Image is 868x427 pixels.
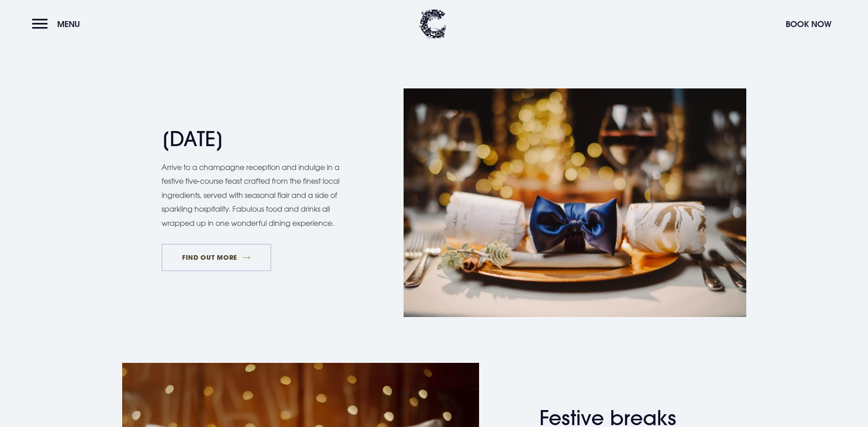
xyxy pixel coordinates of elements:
a: FIND OUT MORE [162,244,272,271]
img: Christmas Hotel in Northern Ireland [404,88,746,317]
p: Arrive to a champagne reception and indulge in a festive five-course feast crafted from the fines... [162,160,349,230]
span: Menu [57,19,80,29]
img: Clandeboye Lodge [419,9,447,39]
h2: [DATE] [162,127,340,151]
button: Book Now [781,14,836,34]
button: Menu [32,14,85,34]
